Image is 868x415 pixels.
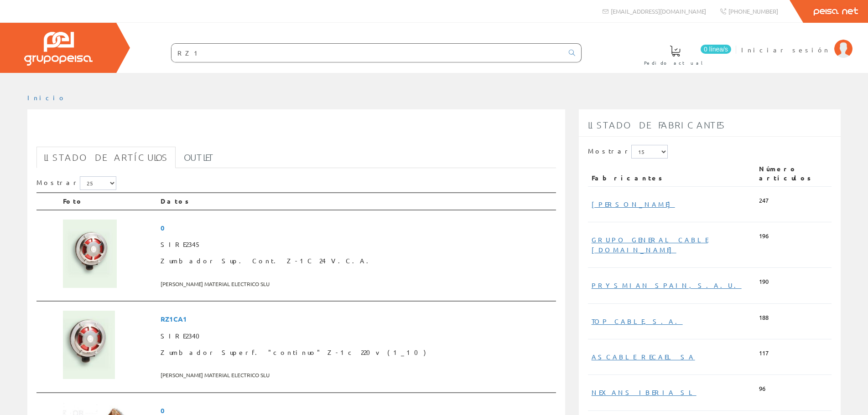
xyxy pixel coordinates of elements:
a: Iniciar sesión [741,38,852,46]
a: Outlet [177,147,222,168]
th: Datos [157,193,556,210]
label: Mostrar [36,176,116,190]
a: GRUPO GENERAL CABLE [DOMAIN_NAME] [592,236,708,253]
span: 188 [759,313,769,322]
th: Fabricantes [588,161,756,186]
span: Iniciar sesión [741,45,830,54]
span: 0 línea/s [701,45,731,54]
img: Foto artículo Zumbador Sup. Cont. Z-1C 24 V.C.A. (117.58474576271x150) [63,220,117,288]
a: Listado de artículos [36,147,176,168]
span: 0 [161,220,552,236]
span: Zumbador Sup. Cont. Z-1C 24 V.C.A. [161,253,552,269]
span: 117 [759,349,769,358]
span: SIRE2340 [161,328,552,344]
img: Foto artículo Zumbador Superf. [63,311,115,379]
a: ASCABLE RECAEL SA [592,353,695,361]
th: Foto [59,193,157,210]
a: Inicio [27,93,66,102]
span: 190 [759,277,769,286]
span: Pedido actual [644,58,706,67]
span: Listado de fabricantes [588,119,726,130]
h1: RZ1 [36,124,556,142]
select: Mostrar [631,145,668,159]
span: 247 [759,196,769,205]
span: 196 [759,232,769,241]
span: [PHONE_NUMBER] [728,7,778,15]
select: Mostrar [80,176,116,190]
a: [PERSON_NAME] [592,200,675,208]
img: Grupo Peisa [24,32,93,66]
th: Número artículos [755,161,832,186]
span: RZ1CA1 [161,311,552,328]
a: NEXANS IBERIA SL [592,388,696,396]
span: [PERSON_NAME] MATERIAL ELECTRICO SLU [161,277,552,292]
a: PRYSMIAN SPAIN, S.A.U. [592,281,742,289]
a: TOP CABLE, S.A. [592,317,683,325]
span: SIRE2345 [161,236,552,253]
label: Mostrar [588,145,668,159]
span: [EMAIL_ADDRESS][DOMAIN_NAME] [611,7,706,15]
input: Buscar ... [172,44,563,62]
span: 96 [759,384,765,393]
span: [PERSON_NAME] MATERIAL ELECTRICO SLU [161,368,552,383]
span: Zumbador Superf. "continuo" Z-1c 220v (1_10) [161,344,552,361]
